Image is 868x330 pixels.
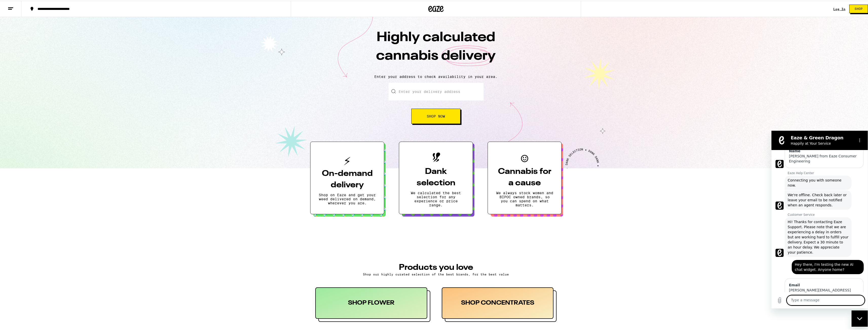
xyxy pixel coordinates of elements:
button: On-demand deliveryShop on Eaze and get your weed delivered on demand, wherever you are. [310,141,384,213]
div: SHOP FLOWER [315,287,427,318]
h3: Dank selection [407,165,465,188]
button: SHOP FLOWER [315,287,430,321]
h3: On-demand delivery [319,167,376,190]
h3: PRODUCTS YOU LOVE [315,263,557,271]
button: Dank selectionWe calculated the best selection for any experience or price range. [399,141,473,213]
iframe: Button to launch messaging window, conversation in progress [852,310,868,326]
h1: Highly calculated cannabis delivery [347,28,525,70]
p: Shop on Eaze and get your weed delivered on demand, wherever you are. [319,192,376,204]
button: Cannabis for a causeWe always stock women and BIPOC owned brands, so you can spend on what matters. [488,141,562,213]
span: Shop [855,7,863,10]
iframe: Messaging window [771,130,868,308]
span: Shop Now [427,114,445,117]
p: Enter your address to check availability in your area. [5,74,867,78]
div: SHOP CONCENTRATES [442,287,554,318]
input: Enter your delivery address [389,82,484,100]
p: Shop our highly curated selection of the best brands, for the best value [315,272,557,275]
button: Shop Now [411,108,460,123]
button: Shop [849,4,868,12]
p: We calculated the best selection for any experience or price range. [407,190,465,206]
h3: Cannabis for a cause [496,165,553,188]
a: Log In [833,7,845,10]
p: We always stock women and BIPOC owned brands, so you can spend on what matters. [496,190,553,206]
button: SHOP CONCENTRATES [442,287,557,321]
